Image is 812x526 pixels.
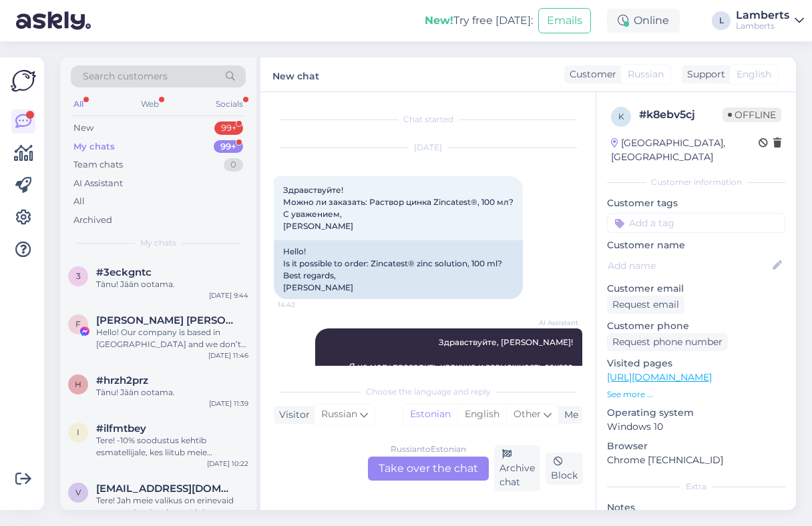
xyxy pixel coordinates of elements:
[274,113,582,125] div: Chat started
[514,408,541,420] span: Other
[425,13,533,29] div: Try free [DATE]:
[274,240,523,299] div: Hello! Is it possible to order: Zincatest® zinc solution, 100 ml? Best regards, [PERSON_NAME]
[96,386,248,399] div: Tänu! Jään ootama.
[611,136,759,164] div: [GEOGRAPHIC_DATA], [GEOGRAPHIC_DATA]
[457,405,506,425] div: English
[494,445,540,491] div: Archive chat
[283,185,514,231] span: Здравствуйте! Можно ли заказать: Раствор цинка Zincatest®, 100 мл? С уважением, [PERSON_NAME]
[607,176,785,188] div: Customer information
[96,435,248,459] div: Tere! -10% soodustus kehtib esmatellijale, kes liitub meie Terviseakadeemia uudiskirjaga. Liituda...
[96,423,146,435] span: #ilfmtbey
[75,379,81,389] span: h
[96,483,235,495] span: vovk1965@gmail.com
[564,67,616,81] div: Customer
[77,427,79,437] span: i
[11,68,36,93] img: Askly Logo
[274,408,310,422] div: Visitor
[391,443,466,455] div: Russian to Estonian
[607,501,785,515] p: Notes
[639,107,723,123] div: # k8ebv5cj
[607,9,680,33] div: Online
[607,481,785,493] div: Extra
[607,296,684,314] div: Request email
[214,121,243,135] div: 99+
[274,142,582,154] div: [DATE]
[607,356,785,370] p: Visited pages
[628,67,664,81] span: Russian
[368,457,489,481] div: Take over the chat
[96,278,248,290] div: Tänu! Jään ootama.
[618,111,624,121] span: k
[213,95,246,113] div: Socials
[682,67,725,81] div: Support
[83,69,168,83] span: Search customers
[607,213,785,233] input: Add a tag
[326,337,575,395] span: Здравствуйте, [PERSON_NAME]! Я не могу проверить наличие и возможность заказа "Раствора цинка Zin...
[278,300,328,310] span: 14:42
[214,140,243,154] div: 99+
[140,237,176,249] span: My chats
[209,290,248,300] div: [DATE] 9:44
[96,266,152,278] span: #3eckgntc
[607,282,785,296] p: Customer email
[76,271,81,281] span: 3
[73,121,93,135] div: New
[736,21,789,31] div: Lamberts
[73,140,115,154] div: My chats
[607,238,785,252] p: Customer name
[73,177,123,190] div: AI Assistant
[274,386,582,398] div: Choose the language and reply
[96,314,235,326] span: Fatima Fatima
[607,439,785,453] p: Browser
[723,107,781,122] span: Offline
[607,333,728,351] div: Request phone number
[546,453,583,485] div: Block
[71,95,86,113] div: All
[559,408,578,422] div: Me
[73,195,85,208] div: All
[608,258,770,273] input: Add name
[224,158,243,172] div: 0
[209,399,248,409] div: [DATE] 11:39
[607,371,712,383] a: [URL][DOMAIN_NAME]
[96,374,148,386] span: #hrzh2prz
[75,487,81,497] span: v
[528,318,578,328] span: AI Assistant
[737,67,771,81] span: English
[73,158,123,172] div: Team chats
[607,406,785,420] p: Operating system
[607,388,785,401] p: See more ...
[607,319,785,333] p: Customer phone
[73,214,112,227] div: Archived
[138,95,162,113] div: Web
[607,453,785,467] p: Chrome [TECHNICAL_ID]
[75,319,81,329] span: F
[321,407,357,422] span: Russian
[208,350,248,360] div: [DATE] 11:46
[96,495,248,519] div: Tere! Jah meie valikus on erinevaid magneesiumi variante. Link magneesiumitoodete valikule: [URL]...
[607,420,785,434] p: Windows 10
[403,405,457,425] div: Estonian
[207,459,248,469] div: [DATE] 10:22
[538,8,591,33] button: Emails
[712,11,731,30] div: L
[272,65,319,83] label: New chat
[425,14,453,27] b: New!
[736,10,789,21] div: Lamberts
[736,10,804,31] a: LambertsLamberts
[607,196,785,210] p: Customer tags
[96,326,248,350] div: Hello! Our company is based in [GEOGRAPHIC_DATA] and we don’t have a physical store. All our prod...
